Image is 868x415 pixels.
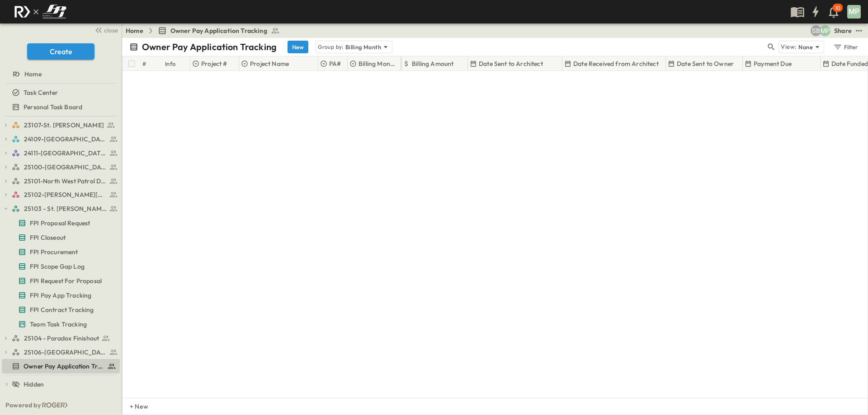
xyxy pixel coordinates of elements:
[2,318,118,331] a: Team Task Tracking
[24,204,107,213] span: 25103 - St. [PERSON_NAME] Phase 2
[12,346,118,359] a: 25106-St. Andrews Parking Lot
[573,59,659,68] p: Date Received from Architect
[2,345,120,359] div: 25106-St. Andrews Parking Lottest
[833,42,859,52] div: Filter
[11,2,70,21] img: c8d7d1ed905e502e8f77bf7063faec64e13b34fdb1f2bdd94b0e311fc34f8000.png
[12,119,118,131] a: 23107-St. [PERSON_NAME]
[24,380,44,389] span: Hidden
[12,175,118,187] a: 25101-North West Patrol Division
[359,59,396,68] p: Billing Month
[91,23,120,36] button: close
[141,56,163,71] div: #
[170,26,267,35] span: Owner Pay Application Tracking
[847,5,861,19] div: MP
[24,103,82,112] span: Personal Task Board
[30,320,87,329] span: Team Task Tracking
[2,275,118,287] a: FPI Request For Proposal
[854,25,864,36] button: test
[2,68,118,80] a: Home
[104,26,118,35] span: close
[30,219,90,228] span: FPI Proposal Request
[2,303,118,316] a: FPI Contract Tracking
[835,5,840,12] p: 10
[2,174,120,188] div: 25101-North West Patrol Divisiontest
[30,305,94,314] span: FPI Contract Tracking
[2,259,120,274] div: FPI Scope Gap Logtest
[24,70,42,79] span: Home
[165,51,176,76] div: Info
[24,163,107,172] span: 25100-Vanguard Prep School
[2,146,120,160] div: 24111-[GEOGRAPHIC_DATA]test
[12,161,118,173] a: 25100-Vanguard Prep School
[677,59,734,68] p: Date Sent to Owner
[30,233,66,242] span: FPI Closeout
[318,42,344,51] p: Group by:
[288,41,308,53] button: New
[2,230,120,245] div: FPI Closeouttest
[781,42,797,52] p: View:
[142,41,277,53] p: Owner Pay Application Tracking
[30,291,91,300] span: FPI Pay App Tracking
[412,59,453,68] p: Billing Amount
[2,101,118,113] a: Personal Task Board
[329,59,341,68] p: PA#
[2,245,120,259] div: FPI Procurementtest
[24,88,58,97] span: Task Center
[2,201,120,216] div: 25103 - St. [PERSON_NAME] Phase 2test
[126,26,143,35] a: Home
[2,274,120,288] div: FPI Request For Proposaltest
[12,147,118,159] a: 24111-[GEOGRAPHIC_DATA]
[2,118,120,132] div: 23107-St. [PERSON_NAME]test
[24,177,107,186] span: 25101-North West Patrol Division
[201,59,227,68] p: Project #
[2,187,120,202] div: 25102-Christ The Redeemer Anglican Churchtest
[27,43,94,60] button: Create
[142,51,146,76] div: #
[2,289,118,302] a: FPI Pay App Tracking
[24,190,107,199] span: 25102-Christ The Redeemer Anglican Church
[479,59,543,68] p: Date Sent to Architect
[12,332,118,345] a: 25104 - Paradox Finishout
[30,262,85,271] span: FPI Scope Gap Log
[130,402,135,411] p: + New
[158,26,280,35] a: Owner Pay Application Tracking
[24,149,107,158] span: 24111-[GEOGRAPHIC_DATA]
[24,121,104,130] span: 23107-St. [PERSON_NAME]
[126,26,285,35] nav: breadcrumbs
[24,348,107,357] span: 25106-St. Andrews Parking Lot
[2,360,118,373] a: Owner Pay Application Tracking
[2,100,120,114] div: Personal Task Boardtest
[2,359,120,373] div: Owner Pay Application Trackingtest
[830,41,861,53] button: Filter
[2,246,118,258] a: FPI Procurement
[163,56,190,71] div: Info
[2,160,120,174] div: 25100-Vanguard Prep Schooltest
[12,133,118,145] a: 24109-St. Teresa of Calcutta Parish Hall
[2,317,120,331] div: Team Task Trackingtest
[834,26,852,35] div: Share
[2,216,120,230] div: FPI Proposal Requesttest
[30,276,102,285] span: FPI Request For Proposal
[12,202,118,215] a: 25103 - St. [PERSON_NAME] Phase 2
[2,260,118,273] a: FPI Scope Gap Log
[846,4,862,19] button: MP
[798,42,813,51] p: None
[24,362,104,371] span: Owner Pay Application Tracking
[2,288,120,303] div: FPI Pay App Trackingtest
[2,303,120,317] div: FPI Contract Trackingtest
[811,25,821,36] div: Sterling Barnett (sterling@fpibuilders.com)
[820,25,830,36] div: Monica Pruteanu (mpruteanu@fpibuilders.com)
[345,42,381,51] p: Billing Month
[831,59,868,68] p: Date Funded
[2,231,118,244] a: FPI Closeout
[2,331,120,345] div: 25104 - Paradox Finishouttest
[24,334,99,343] span: 25104 - Paradox Finishout
[250,59,289,68] p: Project Name
[30,247,78,256] span: FPI Procurement
[2,86,118,99] a: Task Center
[24,135,107,144] span: 24109-St. Teresa of Calcutta Parish Hall
[754,59,792,68] p: Payment Due
[2,217,118,229] a: FPI Proposal Request
[2,132,120,146] div: 24109-St. Teresa of Calcutta Parish Halltest
[12,188,118,201] a: 25102-Christ The Redeemer Anglican Church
